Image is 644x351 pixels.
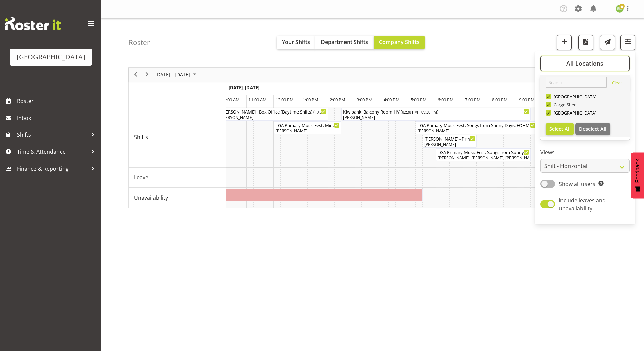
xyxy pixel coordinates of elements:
[321,38,368,46] span: Department Shifts
[229,84,259,91] span: [DATE], [DATE]
[578,35,593,50] button: Download a PDF of the roster according to the set date range.
[276,122,340,128] div: TGA Primary Music Fest. Minder. [DATE] ( )
[134,173,148,181] span: Leave
[402,109,437,115] span: 02:30 PM - 09:30 PM
[575,123,610,135] button: Deselect All
[17,113,98,123] span: Inbox
[276,97,294,103] span: 12:00 PM
[384,97,400,103] span: 4:00 PM
[17,164,88,174] span: Finance & Reporting
[17,130,88,140] span: Shifts
[438,97,454,103] span: 6:00 PM
[379,38,420,46] span: Company Shifts
[424,142,475,148] div: [PERSON_NAME]
[418,128,536,134] div: [PERSON_NAME]
[134,194,168,202] span: Unavailability
[129,107,226,168] td: Shifts resource
[559,197,606,212] span: Include leaves and unavailability
[343,115,529,121] div: [PERSON_NAME]
[423,135,477,148] div: Shifts"s event - Michelle - Primary School Choir - Songs from the Sunny Days Begin From Tuesday, ...
[131,70,140,79] button: Previous
[438,149,529,155] div: TGA Primary Music Fest. Songs from Sunny Days ( )
[540,56,630,71] button: All Locations
[549,126,571,132] span: Select All
[551,110,597,116] span: [GEOGRAPHIC_DATA]
[130,68,141,82] div: previous period
[465,97,481,103] span: 7:00 PM
[343,108,529,115] div: Kiwibank. Balcony Room HV ( )
[600,35,615,50] button: Send a list of all shifts for the selected filtered period to all rostered employees.
[416,121,538,134] div: Shifts"s event - TGA Primary Music Fest. Songs from Sunny Days. FOHM Shift Begin From Tuesday, Au...
[341,108,531,121] div: Shifts"s event - Kiwibank. Balcony Room HV Begin From Tuesday, August 26, 2025 at 2:30:00 PM GMT+...
[221,115,326,121] div: [PERSON_NAME]
[134,133,148,141] span: Shifts
[154,70,199,79] button: August 2025
[566,59,603,67] span: All Locations
[631,152,644,198] button: Feedback - Show survey
[221,97,240,103] span: 10:00 AM
[492,97,508,103] span: 8:00 PM
[277,36,315,49] button: Your Shifts
[418,122,536,128] div: TGA Primary Music Fest. Songs from Sunny Days. FOHM Shift ( )
[411,97,427,103] span: 5:00 PM
[620,35,635,50] button: Filter Shifts
[5,17,61,30] img: Rosterit website logo
[154,70,191,79] span: [DATE] - [DATE]
[128,39,150,46] h4: Roster
[546,77,607,88] input: Search
[616,5,624,13] img: emma-dowman11789.jpg
[424,135,475,142] div: [PERSON_NAME] - Primary School Choir - Songs from the Sunny Days ( )
[330,97,345,103] span: 2:00 PM
[220,108,328,121] div: Shifts"s event - Robin - Box Office (Daytime Shifts) Begin From Tuesday, August 26, 2025 at 10:00...
[557,35,572,50] button: Add a new shift
[579,126,606,132] span: Deselect All
[551,94,597,99] span: [GEOGRAPHIC_DATA]
[546,123,574,135] button: Select All
[274,121,341,134] div: Shifts"s event - TGA Primary Music Fest. Minder. Tuesday Begin From Tuesday, August 26, 2025 at 1...
[129,188,226,208] td: Unavailability resource
[276,128,340,134] div: [PERSON_NAME]
[551,102,577,107] span: Cargo Shed
[559,180,595,188] span: Show all users
[438,155,529,161] div: [PERSON_NAME], [PERSON_NAME], [PERSON_NAME], [PERSON_NAME], [PERSON_NAME], [PERSON_NAME], [PERSON...
[315,36,374,49] button: Department Shifts
[635,159,641,183] span: Feedback
[248,97,267,103] span: 11:00 AM
[519,97,535,103] span: 9:00 PM
[129,168,226,188] td: Leave resource
[17,96,98,106] span: Roster
[141,68,153,82] div: next period
[282,38,310,46] span: Your Shifts
[153,68,200,82] div: August 25 - 31, 2025
[436,148,531,161] div: Shifts"s event - TGA Primary Music Fest. Songs from Sunny Days Begin From Tuesday, August 26, 202...
[17,52,85,62] div: [GEOGRAPHIC_DATA]
[128,67,617,208] div: Timeline Week of August 26, 2025
[374,36,425,49] button: Company Shifts
[540,148,630,156] label: Views
[315,109,350,115] span: 10:00 AM - 02:00 PM
[221,108,326,115] div: [PERSON_NAME] - Box Office (Daytime Shifts) ( )
[143,70,152,79] button: Next
[357,97,373,103] span: 3:00 PM
[612,80,622,88] a: Clear
[303,97,318,103] span: 1:00 PM
[17,147,88,157] span: Time & Attendance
